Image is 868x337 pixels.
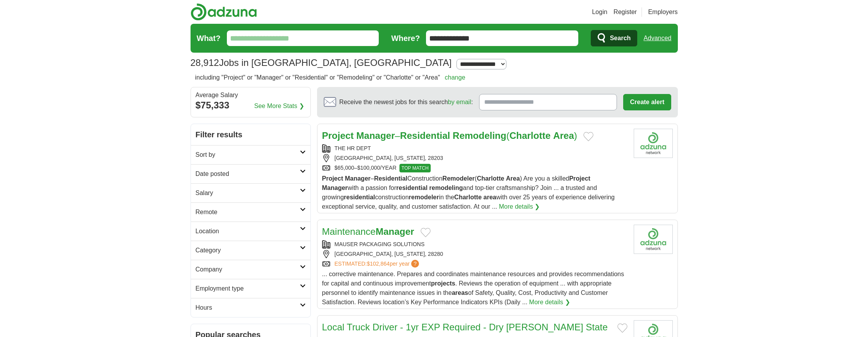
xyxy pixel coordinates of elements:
[396,184,428,191] strong: residential
[322,154,627,162] div: [GEOGRAPHIC_DATA], [US_STATE], 28203
[483,194,496,200] strong: area
[510,130,551,141] strong: Charlotte
[367,261,389,267] span: $102,864
[191,222,310,241] a: Location
[191,3,257,21] img: Adzuna logo
[196,169,300,179] h2: Date posted
[191,124,310,145] h2: Filter results
[634,129,673,158] img: Company logo
[196,227,300,236] h2: Location
[196,188,300,198] h2: Salary
[322,271,624,305] span: ... corrective maintenance. Prepares and coordinates maintenance resources and provides recommend...
[429,184,463,191] strong: remodeling
[254,101,304,111] a: See More Stats ❯
[195,73,465,82] h2: including "Project" or "Manager" or "Residential" or "Remodeling" or "Charlotte" or "Area"
[191,164,310,183] a: Date posted
[191,183,310,202] a: Salary
[613,7,637,17] a: Register
[477,175,504,182] strong: Charlotte
[322,175,615,210] span: – Construction ( ) Are you a skilled with a passion for and top-tier craftsmanship? Join ... a tr...
[191,145,310,164] a: Sort by
[322,130,577,141] a: Project Manager–Residential Remodeling(Charlotte Area)
[648,7,678,17] a: Employers
[583,132,594,141] button: Add to favorite jobs
[196,92,306,98] div: Average Salary
[453,130,506,141] strong: Remodeling
[499,202,540,211] a: More details ❯
[197,32,221,44] label: What?
[335,260,421,268] a: ESTIMATED:$102,864per year?
[431,280,455,287] strong: projects
[196,150,300,160] h2: Sort by
[196,265,300,274] h2: Company
[191,241,310,260] a: Category
[411,260,419,268] span: ?
[196,98,306,112] div: $75,333
[617,323,627,333] button: Add to favorite jobs
[421,228,431,237] button: Add to favorite jobs
[376,226,414,237] strong: Manager
[442,175,475,182] strong: Remodeler
[339,98,473,107] span: Receive the newest jobs for this search :
[322,240,627,248] div: MAUSER PACKAGING SOLUTIONS
[409,194,439,200] strong: remodeler
[553,130,574,141] strong: Area
[191,202,310,222] a: Remote
[592,7,607,17] a: Login
[322,226,414,237] a: MaintenanceManager
[569,175,590,182] strong: Project
[448,99,471,105] a: by email
[322,175,343,182] strong: Project
[452,289,468,296] strong: areas
[191,56,219,70] span: 28,912
[196,246,300,255] h2: Category
[345,175,371,182] strong: Manager
[623,94,671,110] button: Create alert
[610,30,631,46] span: Search
[191,298,310,317] a: Hours
[322,250,627,258] div: [GEOGRAPHIC_DATA], [US_STATE], 28280
[196,284,300,293] h2: Employment type
[400,130,450,141] strong: Residential
[506,175,520,182] strong: Area
[191,57,452,68] h1: Jobs in [GEOGRAPHIC_DATA], [GEOGRAPHIC_DATA]
[643,30,671,46] a: Advanced
[391,32,420,44] label: Where?
[322,164,627,172] div: $65,000–$100,000/YEAR
[196,208,300,217] h2: Remote
[634,225,673,254] img: Company logo
[322,130,354,141] strong: Project
[356,130,395,141] strong: Manager
[196,303,300,312] h2: Hours
[454,194,481,200] strong: Charlotte
[191,260,310,279] a: Company
[322,144,627,153] div: THE HR DEPT
[445,74,465,81] a: change
[399,164,430,172] span: TOP MATCH
[191,279,310,298] a: Employment type
[529,298,570,307] a: More details ❯
[322,184,348,191] strong: Manager
[591,30,637,46] button: Search
[374,175,407,182] strong: Residential
[344,194,375,200] strong: residential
